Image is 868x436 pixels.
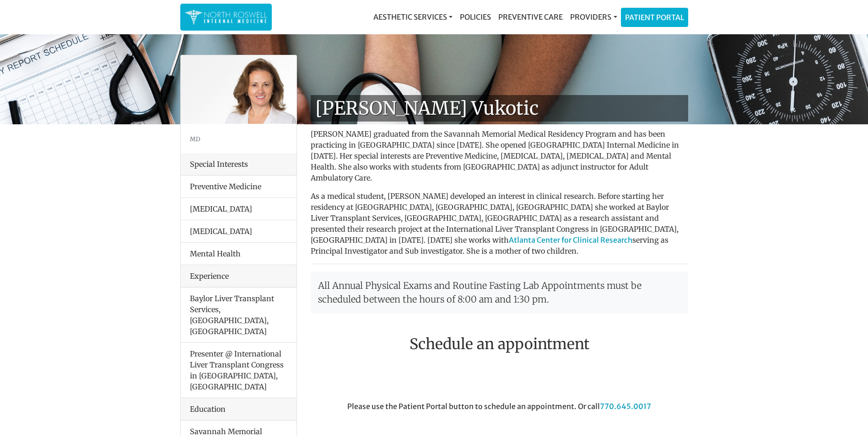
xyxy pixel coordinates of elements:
[456,8,495,26] a: Policies
[600,402,651,411] a: 770.645.0017
[311,95,688,122] h1: [PERSON_NAME] Vukotic
[181,175,297,198] li: Preventive Medicine
[181,265,297,287] div: Experience
[495,8,566,26] a: Preventive Care
[181,242,297,265] li: Mental Health
[566,8,620,26] a: Providers
[181,197,297,220] li: [MEDICAL_DATA]
[181,398,297,420] div: Education
[190,135,200,143] small: MD
[185,8,267,26] img: North Roswell Internal Medicine
[311,128,688,183] p: [PERSON_NAME] graduated from the Savannah Memorial Medical Residency Program and has been practic...
[370,8,456,26] a: Aesthetic Services
[509,235,632,245] a: Atlanta Center for Clinical Research
[181,55,297,124] img: Dr. Goga Vukotis
[311,271,688,314] p: All Annual Physical Exams and Routine Fasting Lab Appointments must be scheduled between the hour...
[311,335,688,353] h2: Schedule an appointment
[311,191,688,256] p: As a medical student, [PERSON_NAME] developed an interest in clinical research. Before starting h...
[621,8,688,27] a: Patient Portal
[181,220,297,243] li: [MEDICAL_DATA]
[181,287,297,343] li: Baylor Liver Transplant Services, [GEOGRAPHIC_DATA], [GEOGRAPHIC_DATA]
[181,342,297,398] li: Presenter @ International Liver Transplant Congress in [GEOGRAPHIC_DATA], [GEOGRAPHIC_DATA]
[181,153,297,175] div: Special Interests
